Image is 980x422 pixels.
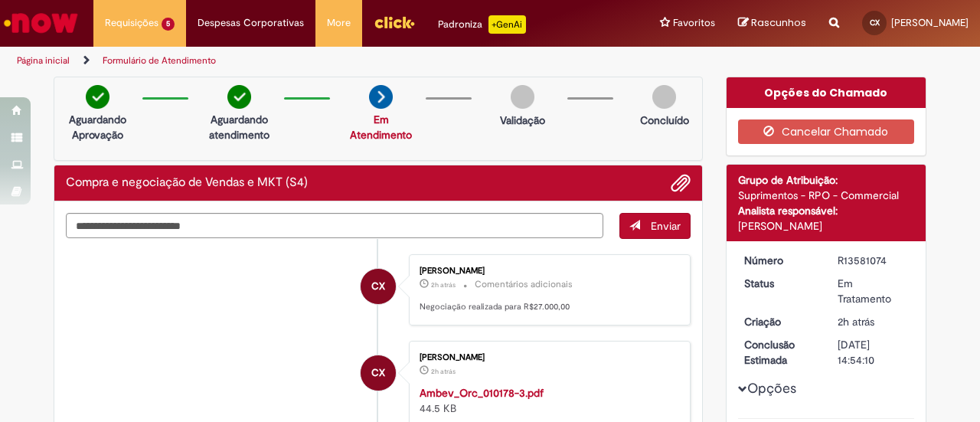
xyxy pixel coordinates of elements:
p: Concluído [640,113,689,128]
div: Grupo de Atribuição: [738,172,915,188]
span: CX [870,18,880,28]
span: 2h atrás [838,315,874,329]
a: Rascunhos [738,16,806,31]
div: Suprimentos - RPO - Commercial [738,188,915,203]
small: Comentários adicionais [475,278,573,291]
div: R13581074 [838,253,909,268]
span: Favoritos [673,15,715,31]
span: More [327,15,351,31]
span: [PERSON_NAME] [891,16,969,29]
div: Claudia Perdigao Xavier [361,355,396,391]
img: check-circle-green.png [227,85,251,109]
ul: Trilhas de página [11,47,642,75]
a: Página inicial [17,54,70,67]
img: ServiceNow [2,8,80,38]
a: Formulário de Atendimento [103,54,216,67]
p: Aguardando Aprovação [60,112,135,142]
span: Enviar [651,219,681,233]
span: 2h atrás [431,280,456,290]
span: CX [371,355,385,391]
p: +GenAi [488,15,526,34]
button: Adicionar anexos [671,173,691,193]
textarea: Digite sua mensagem aqui... [66,213,603,238]
span: CX [371,268,385,305]
p: Validação [500,113,545,128]
span: 2h atrás [431,367,456,376]
img: check-circle-green.png [86,85,109,109]
time: 30/09/2025 11:54:06 [838,315,874,329]
span: Requisições [105,15,158,31]
a: Em Atendimento [350,113,412,142]
button: Enviar [619,213,691,239]
dt: Conclusão Estimada [733,337,827,368]
div: Analista responsável: [738,203,915,218]
span: 5 [162,18,175,31]
dt: Número [733,253,827,268]
div: [PERSON_NAME] [420,267,675,276]
div: Claudia Perdigao Xavier [361,269,396,304]
time: 30/09/2025 11:54:56 [431,280,456,290]
div: [DATE] 14:54:10 [838,337,909,368]
span: Despesas Corporativas [198,15,304,31]
div: [PERSON_NAME] [738,218,915,234]
img: img-circle-grey.png [652,85,676,109]
div: Em Tratamento [838,276,909,306]
img: click_logo_yellow_360x200.png [374,11,415,34]
button: Cancelar Chamado [738,119,915,144]
div: 30/09/2025 11:54:06 [838,314,909,329]
span: Rascunhos [751,15,806,30]
p: Negociação realizada para R$27.000,00 [420,301,675,313]
h2: Compra e negociação de Vendas e MKT (S4) Histórico de tíquete [66,176,308,190]
img: arrow-next.png [369,85,393,109]
a: Ambev_Orc_010178-3.pdf [420,386,544,400]
div: 44.5 KB [420,385,675,416]
div: Opções do Chamado [727,77,926,108]
div: [PERSON_NAME] [420,353,675,362]
p: Aguardando atendimento [202,112,276,142]
dt: Criação [733,314,827,329]
img: img-circle-grey.png [511,85,534,109]
div: Padroniza [438,15,526,34]
dt: Status [733,276,827,291]
time: 30/09/2025 11:54:04 [431,367,456,376]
